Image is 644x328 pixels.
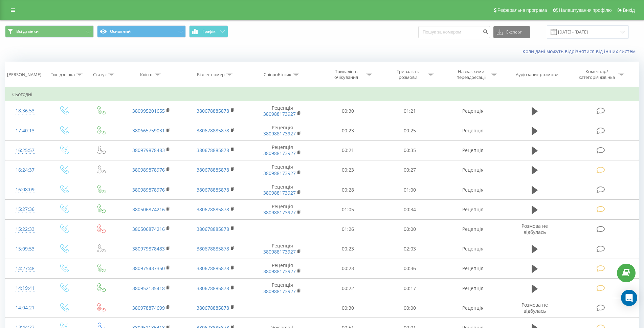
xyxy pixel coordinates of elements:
td: 00:17 [379,279,441,298]
td: 00:30 [317,298,379,318]
a: 380988173927 [263,111,296,117]
div: Тривалість очікування [328,69,364,80]
button: Основний [97,25,186,38]
span: Графік [202,29,216,34]
a: 380978874699 [132,305,165,311]
a: 380988173927 [263,130,296,137]
a: 380989878976 [132,167,165,173]
td: 00:35 [379,140,441,160]
div: 14:19:41 [12,282,38,295]
div: [PERSON_NAME] [7,72,41,78]
td: Рецепція [441,140,505,160]
td: 00:27 [379,160,441,180]
a: 380678885878 [197,245,229,252]
a: 380678885878 [197,147,229,153]
td: 00:36 [379,259,441,278]
a: 380988173927 [263,268,296,275]
span: Всі дзвінки [16,29,39,34]
a: 380995201655 [132,108,165,114]
div: 14:04:21 [12,301,38,314]
a: 380678885878 [197,108,229,114]
td: Рецепція [248,160,317,180]
span: Реферальна програма [497,7,547,13]
a: 380988173927 [263,248,296,255]
a: 380678885878 [197,226,229,232]
div: 15:22:33 [12,223,38,236]
a: 380988173927 [263,170,296,176]
div: 17:40:13 [12,124,38,137]
div: 15:09:53 [12,242,38,256]
td: 01:05 [317,200,379,219]
span: Розмова не відбулась [521,223,548,235]
td: 01:26 [317,219,379,239]
td: 00:21 [317,140,379,160]
a: 380678885878 [197,305,229,311]
td: Рецепція [441,180,505,200]
a: 380506874216 [132,226,165,232]
div: Тривалість розмови [390,69,426,80]
td: Рецепція [441,259,505,278]
div: 16:24:37 [12,163,38,177]
a: 380678885878 [197,265,229,271]
td: Рецепція [248,101,317,121]
div: 18:36:53 [12,104,38,117]
td: 00:23 [317,121,379,140]
td: 00:23 [317,239,379,259]
div: Коментар/категорія дзвінка [577,69,617,80]
a: 380678885878 [197,206,229,213]
td: Рецепція [248,239,317,259]
td: Рецепція [441,160,505,180]
a: 380988173927 [263,190,296,196]
a: 380678885878 [197,187,229,193]
a: 380979878483 [132,245,165,252]
div: 16:25:57 [12,144,38,157]
span: Розмова не відбулась [521,302,548,314]
td: 01:21 [379,101,441,121]
div: Аудіозапис розмови [516,72,558,78]
td: Рецепція [248,259,317,278]
a: 380979878483 [132,147,165,153]
div: 15:27:36 [12,203,38,216]
td: 00:00 [379,219,441,239]
td: Рецепція [441,200,505,219]
a: 380952135418 [132,285,165,291]
td: 00:34 [379,200,441,219]
button: Експорт [493,26,530,38]
a: 380678885878 [197,167,229,173]
a: 380678885878 [197,285,229,291]
div: Назва схеми переадресації [453,69,489,80]
td: Рецепція [441,101,505,121]
a: 380988173927 [263,288,296,294]
span: Вихід [623,7,635,13]
td: 00:28 [317,180,379,200]
td: 00:25 [379,121,441,140]
td: 00:30 [317,101,379,121]
a: 380989878976 [132,187,165,193]
td: Рецепція [441,279,505,298]
a: 380506874216 [132,206,165,213]
td: 00:23 [317,160,379,180]
input: Пошук за номером [418,26,490,38]
a: 380678885878 [197,127,229,134]
td: 01:00 [379,180,441,200]
a: 380988173927 [263,209,296,216]
div: Бізнес номер [197,72,225,78]
td: Рецепція [248,121,317,140]
td: Рецепція [441,219,505,239]
a: Коли дані можуть відрізнятися вiд інших систем [523,48,639,54]
td: 00:00 [379,298,441,318]
a: 380975437350 [132,265,165,271]
a: 380988173927 [263,150,296,156]
button: Графік [189,25,228,38]
td: Рецепція [248,180,317,200]
div: Статус [93,72,107,78]
td: 00:22 [317,279,379,298]
div: 16:08:09 [12,183,38,196]
a: 380665759031 [132,127,165,134]
td: Рецепція [441,298,505,318]
td: Рецепція [441,239,505,259]
td: Рецепція [248,200,317,219]
td: Рецепція [248,140,317,160]
div: 14:27:48 [12,262,38,275]
div: Співробітник [264,72,291,78]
